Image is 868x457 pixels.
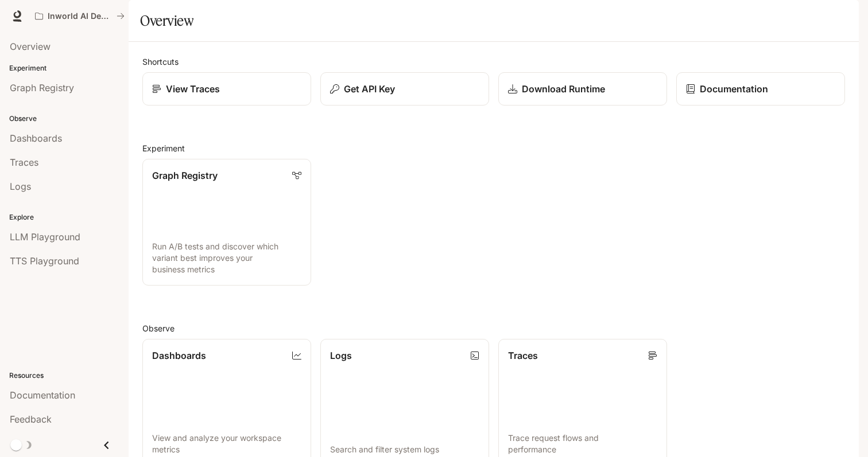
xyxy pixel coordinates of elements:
[142,56,845,68] h2: Shortcuts
[508,349,538,362] p: Traces
[152,169,218,182] p: Graph Registry
[522,82,605,96] p: Download Runtime
[152,432,301,455] p: View and analyze your workspace metrics
[152,241,301,275] p: Run A/B tests and discover which variant best improves your business metrics
[330,349,352,362] p: Logs
[142,159,311,286] a: Graph RegistryRun A/B tests and discover which variant best improves your business metrics
[30,5,130,28] button: All workspaces
[140,9,193,32] h1: Overview
[498,72,667,106] a: Download Runtime
[508,432,657,455] p: Trace request flows and performance
[344,82,395,96] p: Get API Key
[142,322,845,334] h2: Observe
[142,72,311,106] a: View Traces
[166,82,220,96] p: View Traces
[676,72,845,106] a: Documentation
[330,444,479,455] p: Search and filter system logs
[320,72,489,106] button: Get API Key
[48,11,112,21] p: Inworld AI Demos
[700,82,768,96] p: Documentation
[142,142,845,154] h2: Experiment
[152,349,206,362] p: Dashboards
